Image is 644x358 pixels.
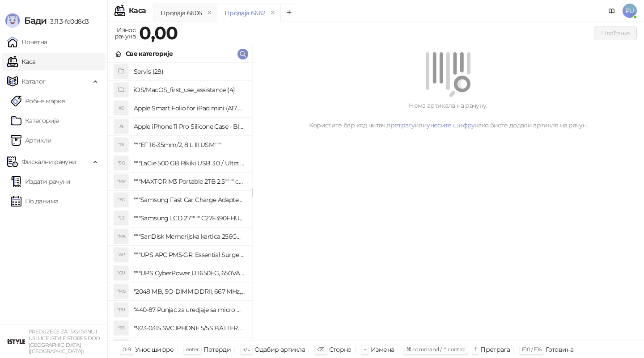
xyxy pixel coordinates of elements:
div: Све категорије [126,49,173,59]
a: По данима [11,192,58,210]
small: PREDUZEĆE ZA TRGOVINU I USLUGE ISTYLE STORES DOO [GEOGRAPHIC_DATA] ([GEOGRAPHIC_DATA]) [29,329,100,354]
div: AI [114,119,128,134]
h4: """MAXTOR M3 Portable 2TB 2.5"""" crni eksterni hard disk HX-M201TCB/GM""" [134,174,245,189]
a: Категорије [11,112,59,130]
div: Продаја 6606 [161,8,202,18]
a: Издати рачуни [11,173,71,190]
span: 3.11.3-fd0d8d3 [47,17,89,25]
span: + [364,346,366,353]
div: "CU [114,266,128,280]
div: "PU [114,303,128,317]
a: Документација [605,4,619,18]
h4: Servis (28) [134,64,245,79]
strong: 0,00 [139,22,178,44]
h4: """UPS APC PM5-GR, Essential Surge Arrest,5 utic_nica""" [134,248,245,262]
h4: "440-87 Punjac za uredjaje sa micro USB portom 4/1, Stand." [134,303,245,317]
h4: Apple Smart Folio for iPad mini (A17 Pro) - Sage [134,101,245,115]
h4: "923-0448 SVC,IPHONE,TOURQUE DRIVER KIT .65KGF- CM Šrafciger " [134,339,245,354]
span: 0-9 [123,346,131,353]
button: Плаћање [594,26,637,40]
div: Готовина [546,344,573,355]
span: ⌫ [317,346,324,353]
span: enter [186,346,199,353]
div: Потврди [203,344,231,355]
button: remove [203,9,215,17]
span: F10 / F16 [522,346,541,353]
h4: iOS/MacOS_first_use_assistance (4) [134,83,245,97]
div: "MK [114,229,128,244]
div: "FC [114,193,128,207]
div: Унос шифре [135,344,174,355]
span: Каталог [21,72,46,90]
div: "18 [114,138,128,152]
span: f [475,346,476,353]
div: "AP [114,248,128,262]
div: Претрага [480,344,510,355]
div: Измена [371,344,394,355]
h4: """Samsung Fast Car Charge Adapter, brzi auto punja_, boja crna""" [134,193,245,207]
div: "MP [114,174,128,189]
h4: Apple iPhone 11 Pro Silicone Case - Black [134,119,245,134]
div: Нема артикала на рачуну. Користите бар код читач, или како бисте додали артикле на рачун. [263,101,633,130]
span: Фискални рачуни [21,153,76,171]
h4: """UPS CyberPower UT650EG, 650VA/360W , line-int., s_uko, desktop""" [134,266,245,280]
div: AS [114,101,128,115]
h4: "923-0315 SVC,IPHONE 5/5S BATTERY REMOVAL TRAY Držač za iPhone sa kojim se otvara display [134,321,245,335]
a: Почетна [7,33,47,51]
div: "SD [114,339,128,354]
a: унесите шифру [427,121,475,129]
h4: "2048 MB, SO-DIMM DDRII, 667 MHz, Napajanje 1,8 0,1 V, Latencija CL5" [134,284,245,299]
button: Add tab [280,4,298,21]
div: Сторно [329,344,352,355]
div: "S5 [114,321,128,335]
span: ↑/↓ [243,346,250,353]
a: Робне марке [11,92,65,110]
div: Одабир артикла [254,344,305,355]
img: Logo [5,13,20,28]
div: "5G [114,156,128,170]
span: PU [623,4,637,18]
a: претрагу [386,121,415,129]
button: remove [267,9,279,17]
span: Бади [24,15,47,26]
h4: """EF 16-35mm/2, 8 L III USM""" [134,138,245,152]
h4: """SanDisk Memorijska kartica 256GB microSDXC sa SD adapterom SDSQXA1-256G-GN6MA - Extreme PLUS, ... [134,229,245,244]
span: ⌘ command / ⌃ control [406,346,466,353]
div: "MS [114,284,128,299]
div: "L2 [114,211,128,225]
div: Продаја 6662 [225,8,265,18]
h4: """Samsung LCD 27"""" C27F390FHUXEN""" [134,211,245,225]
img: 64x64-companyLogo-77b92cf4-9946-4f36-9751-bf7bb5fd2c7d.png [7,333,25,350]
a: Каса [7,53,35,71]
div: Износ рачуна [113,24,137,42]
div: grid [108,63,252,341]
div: Каса [129,7,146,14]
a: ArtikliАртикли [11,131,52,149]
h4: """LaCie 500 GB Rikiki USB 3.0 / Ultra Compact & Resistant aluminum / USB 3.0 / 2.5""""""" [134,156,245,170]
